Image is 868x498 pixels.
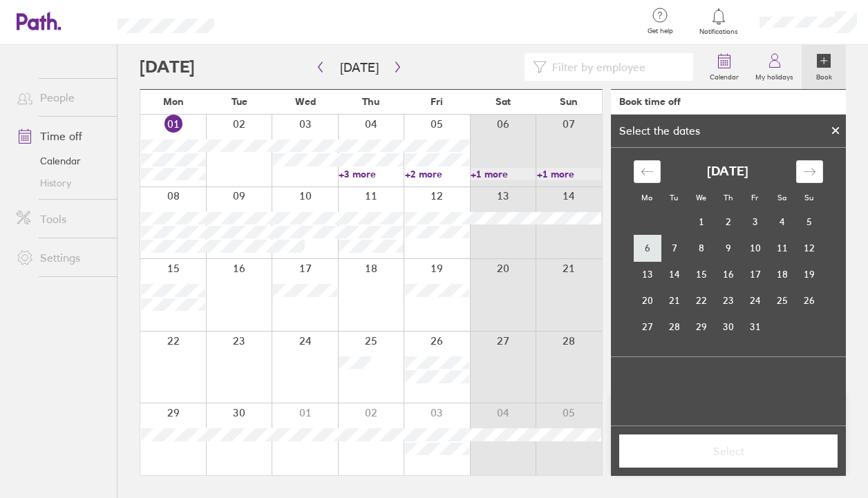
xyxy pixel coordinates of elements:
[701,45,747,89] a: Calendar
[795,235,822,261] td: Sunday, October 12, 2025
[688,209,715,235] td: Wednesday, October 1, 2025
[638,27,683,35] span: Get help
[295,96,316,107] span: Wed
[701,69,747,82] label: Calendar
[715,287,742,314] td: Thursday, October 23, 2025
[742,209,768,235] td: Friday, October 3, 2025
[768,261,795,287] td: Saturday, October 18, 2025
[560,96,578,107] span: Sun
[670,193,678,202] small: Tu
[329,56,390,79] button: [DATE]
[619,434,838,468] button: Select
[742,287,768,314] td: Friday, October 24, 2025
[634,235,661,261] td: Monday, October 6, 2025
[688,261,715,287] td: Wednesday, October 15, 2025
[496,96,511,107] span: Sat
[777,193,786,202] small: Sa
[688,235,715,261] td: Wednesday, October 8, 2025
[163,96,184,107] span: Mon
[405,168,469,180] a: +2 more
[804,193,813,202] small: Su
[715,314,742,340] td: Thursday, October 30, 2025
[796,160,823,183] div: Move forward to switch to the next month.
[431,96,443,107] span: Fri
[634,261,661,287] td: Monday, October 13, 2025
[6,84,117,111] a: People
[537,168,601,180] a: +1 more
[707,164,748,179] strong: [DATE]
[471,168,535,180] a: +1 more
[795,209,822,235] td: Sunday, October 5, 2025
[6,244,117,271] a: Settings
[688,314,715,340] td: Wednesday, October 29, 2025
[742,314,768,340] td: Friday, October 31, 2025
[661,287,688,314] td: Tuesday, October 21, 2025
[619,96,681,107] div: Book time off
[747,69,802,82] label: My holidays
[768,287,795,314] td: Saturday, October 25, 2025
[808,69,840,82] label: Book
[697,28,742,36] span: Notifications
[629,445,828,457] span: Select
[715,209,742,235] td: Thursday, October 2, 2025
[661,314,688,340] td: Tuesday, October 28, 2025
[795,287,822,314] td: Sunday, October 26, 2025
[547,54,685,80] input: Filter by employee
[688,287,715,314] td: Wednesday, October 22, 2025
[696,193,706,202] small: We
[362,96,379,107] span: Thu
[6,172,117,194] a: History
[742,235,768,261] td: Friday, October 10, 2025
[6,122,117,150] a: Time off
[795,261,822,287] td: Sunday, October 19, 2025
[661,261,688,287] td: Tuesday, October 14, 2025
[661,235,688,261] td: Tuesday, October 7, 2025
[768,209,795,235] td: Saturday, October 4, 2025
[768,235,795,261] td: Saturday, October 11, 2025
[232,96,247,107] span: Tue
[715,261,742,287] td: Thursday, October 16, 2025
[742,261,768,287] td: Friday, October 17, 2025
[634,287,661,314] td: Monday, October 20, 2025
[634,314,661,340] td: Monday, October 27, 2025
[6,205,117,233] a: Tools
[697,7,742,36] a: Notifications
[715,235,742,261] td: Thursday, October 9, 2025
[6,150,117,172] a: Calendar
[751,193,758,202] small: Fr
[611,124,708,137] div: Select the dates
[339,168,403,180] a: +3 more
[724,193,733,202] small: Th
[802,45,846,89] a: Book
[641,193,652,202] small: Mo
[747,45,802,89] a: My holidays
[634,160,661,183] div: Move backward to switch to the previous month.
[619,148,838,356] div: Calendar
